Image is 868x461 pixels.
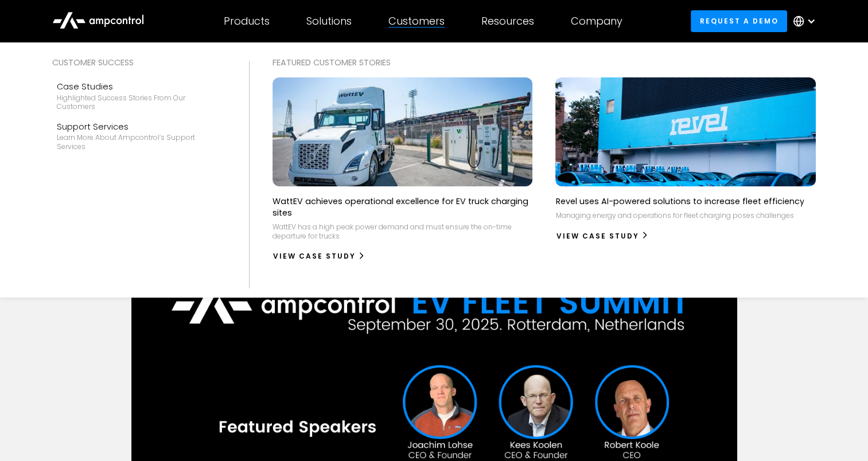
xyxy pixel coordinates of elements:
[481,15,534,28] div: Resources
[388,15,445,28] div: Customers
[57,80,221,93] div: Case Studies
[52,56,226,69] div: Customer success
[555,196,804,207] p: Revel uses AI-powered solutions to increase fleet efficiency
[273,247,366,265] a: View Case Study
[571,15,622,28] div: Company
[52,76,226,116] a: Case StudiesHighlighted success stories From Our Customers
[57,120,221,133] div: Support Services
[556,231,639,241] div: View Case Study
[691,10,787,32] a: Request a demo
[273,251,356,261] div: View Case Study
[273,56,816,69] div: Featured Customer Stories
[555,227,649,245] a: View Case Study
[555,211,793,220] p: Managing energy and operations for fleet charging poses challenges
[306,15,352,28] div: Solutions
[224,15,270,28] div: Products
[57,133,221,151] div: Learn more about Ampcontrol’s support services
[273,222,533,240] p: WattEV has a high peak power demand and must ensure the on-time departure for trucks
[273,196,533,218] p: WattEV achieves operational excellence for EV truck charging sites
[57,93,221,111] div: Highlighted success stories From Our Customers
[52,116,226,156] a: Support ServicesLearn more about Ampcontrol’s support services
